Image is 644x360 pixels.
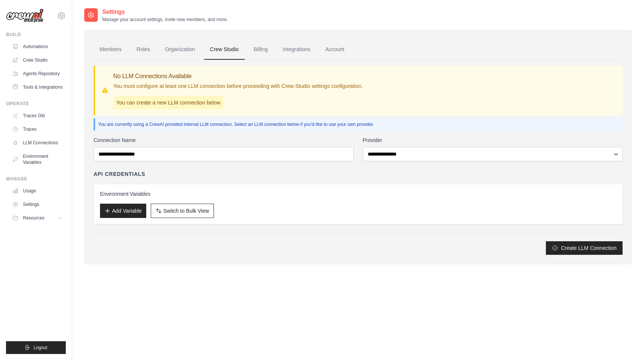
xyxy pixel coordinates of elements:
[9,123,66,135] a: Traces
[6,176,66,182] div: Manage
[151,204,214,218] button: Switch to Bulk View
[9,198,66,210] a: Settings
[130,39,156,60] a: Roles
[94,170,145,178] h4: API Credentials
[23,215,44,221] span: Resources
[159,39,201,60] a: Organization
[9,137,66,149] a: LLM Connections
[100,190,616,198] h3: Environment Variables
[546,241,623,255] button: Create LLM Connection
[9,212,66,224] button: Resources
[9,110,66,122] a: Traces Old
[113,82,363,90] p: You must configure at least one LLM connection before proceeding with Crew Studio settings config...
[9,68,66,80] a: Agents Repository
[9,54,66,66] a: Crew Studio
[113,72,363,81] h3: No LLM Connections Available
[6,32,66,38] div: Build
[6,9,44,23] img: Logo
[113,96,223,109] p: You can create a new LLM connection below
[6,101,66,107] div: Operate
[204,39,245,60] a: Crew Studio
[163,207,209,215] span: Switch to Bulk View
[98,121,620,127] p: You are currently using a CrewAI provided internal LLM connection. Select an LLM connection below...
[94,39,127,60] a: Members
[248,39,274,60] a: Billing
[6,341,66,354] button: Logout
[102,8,228,17] h2: Settings
[9,150,66,168] a: Environment Variables
[94,136,354,144] label: Connection Name
[33,345,47,351] span: Logout
[9,81,66,93] a: Tools & Integrations
[9,185,66,197] a: Usage
[100,204,146,218] button: Add Variable
[319,39,350,60] a: Account
[102,17,228,23] p: Manage your account settings, invite new members, and more.
[363,136,623,144] label: Provider
[9,41,66,53] a: Automations
[277,39,316,60] a: Integrations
